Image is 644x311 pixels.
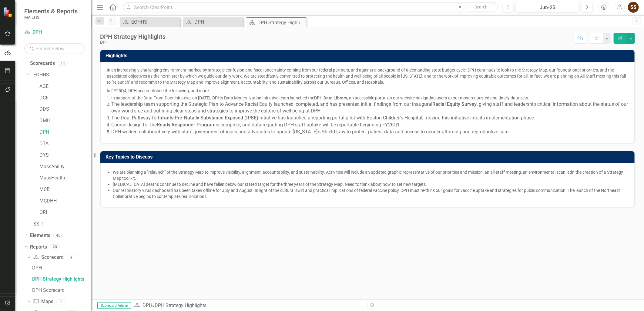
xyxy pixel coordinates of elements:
div: DPH Strategy Highlights [100,33,166,40]
span: The leadership team supporting the Strategic Plan to Advance Racial Equity launched, completed, a... [111,101,628,114]
a: MassHealth [39,175,91,182]
a: EOHHS [121,18,179,26]
div: DPH Strategy Highlights [32,276,91,282]
input: Search Below... [24,43,85,54]
div: EOHHS [131,18,179,26]
a: DPH [39,129,91,136]
p: In an increasingly challenging environment marked by strategic confusion and fiscal uncertainty c... [107,67,628,86]
button: Jun-25 [515,2,580,13]
div: Jun-25 [518,4,578,11]
small: MA EHS [24,15,78,20]
a: MCDHH [39,198,91,205]
p: In FY25Q4, DPH accomplished the following, and more: [107,86,628,94]
a: DPH [24,29,85,36]
strong: Infants Pre-Natally Substance Exposed (IPSE) [158,115,258,121]
h3: Key Topics to Discuss [106,154,632,160]
li: We are planning a "relaunch" of the Strategy Map to improve visibility, alignment, accountability... [113,169,628,181]
a: Scorecard [33,254,63,261]
div: DPH Strategy Highlights [257,19,305,26]
li: Our respiratory virus dashboard has been taken offline for July and August. In light of the cultu... [113,187,628,199]
strong: DPH Data Library [314,95,347,100]
a: MassAbility [39,163,91,170]
a: EOHHS [33,72,91,79]
a: DPH Scorecard [31,286,91,295]
a: DPH [143,303,152,308]
input: Search ClearPoint... [123,2,498,13]
a: AGE [39,83,91,90]
span: Scorecard Admin [97,303,131,309]
a: ORI [39,209,91,216]
a: DCF [39,95,91,102]
li: [MEDICAL_DATA] deaths continue to decline and have fallen below our stated target for the three y... [113,181,628,187]
a: DPH Strategy Highlights [31,274,91,284]
a: Elements [30,232,50,239]
strong: Ready Responder Program [157,122,216,128]
span: DPH worked collaboratively with state government officials and advocates to update [US_STATE]'s S... [111,129,510,135]
button: SS [628,2,639,13]
span: Search [475,5,488,9]
a: MCB [39,186,91,193]
div: » [134,302,363,309]
a: Reports [30,244,47,251]
div: DPH Strategy Highlights [155,303,206,308]
button: Search [466,3,496,12]
div: 45 [53,233,63,238]
span: Elements & Reports [24,8,78,15]
a: DMH [39,117,91,124]
a: Scorecards [30,60,55,67]
div: DPH [32,265,91,271]
a: DPH [31,263,91,273]
div: 1 [56,299,66,304]
a: DYS [39,152,91,159]
img: ClearPoint Strategy [3,7,14,18]
a: Maps [33,298,53,305]
span: The Dual Pathway for initiative has launched a reporting portal pilot with Boston Children's Hosp... [111,115,534,121]
div: 20 [50,244,60,249]
a: SSIT [33,221,91,228]
div: DPH Scorecard [32,288,91,293]
h3: Highlights [106,53,632,59]
li: In support of the Data Front Door initiative, on [DATE], DPH's Data Modernization Initiative team... [111,95,628,101]
a: DDS [39,106,91,113]
div: DPH [194,18,242,26]
a: DTA [39,140,91,147]
div: 14 [58,61,68,66]
div: 3 [67,255,76,260]
strong: Racial Equity Survey [432,101,477,107]
span: Course design for the is complete, and data regarding DPH staff uptake will be reportable beginni... [111,122,401,128]
a: DPH [184,18,242,26]
div: DPH [100,40,166,45]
